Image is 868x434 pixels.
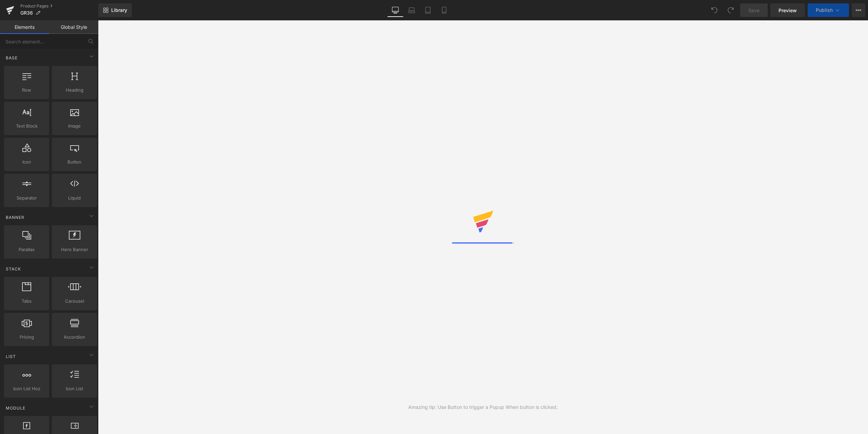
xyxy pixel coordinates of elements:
[387,3,403,17] a: Desktop
[6,87,47,94] span: Row
[408,403,558,411] div: Amazing tip: Use Button to trigger a Popup When button is clicked.
[6,246,47,253] span: Parallax
[54,122,95,130] span: Image
[54,87,95,94] span: Heading
[403,3,420,17] a: Laptop
[54,298,95,305] span: Carousel
[808,3,849,17] button: Publish
[111,7,127,13] span: Library
[5,353,17,360] span: List
[748,7,759,14] span: Save
[420,3,436,17] a: Tablet
[6,122,47,130] span: Text Block
[20,10,33,16] span: GR36
[54,194,95,202] span: Liquid
[20,3,98,9] a: Product Pages
[54,158,95,166] span: Button
[708,3,721,17] button: Undo
[54,334,95,341] span: Accordion
[6,298,47,305] span: Tabs
[5,214,25,221] span: Banner
[6,194,47,202] span: Separator
[5,266,22,272] span: Stack
[770,3,805,17] a: Preview
[98,3,132,17] a: New Library
[6,334,47,341] span: Pricing
[54,246,95,253] span: Hero Banner
[6,385,47,392] span: Icon List Hoz
[5,405,26,411] span: Module
[49,20,98,34] a: Global Style
[5,55,18,61] span: Base
[724,3,737,17] button: Redo
[816,7,833,13] span: Publish
[6,158,47,166] span: Icon
[778,7,797,14] span: Preview
[436,3,452,17] a: Mobile
[54,385,95,392] span: Icon List
[852,3,865,17] button: More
